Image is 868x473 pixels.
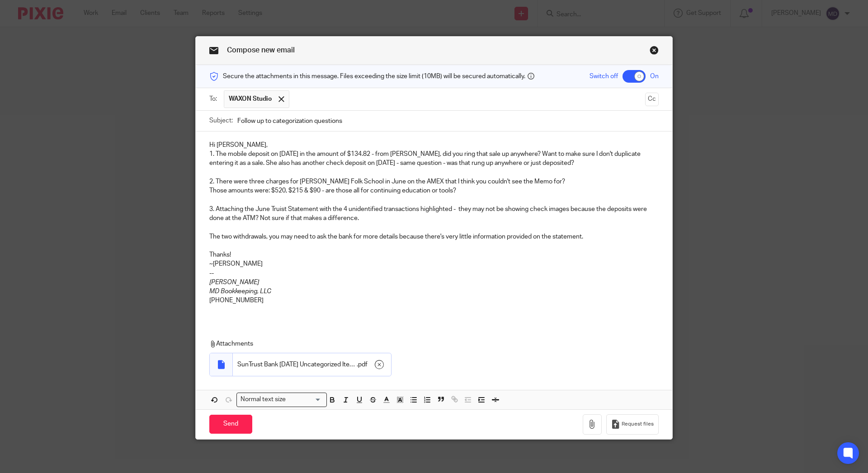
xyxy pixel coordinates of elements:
[209,150,659,168] p: 1. The mobile deposit on [DATE] in the amount of $134.82 - from [PERSON_NAME], did you ring that ...
[229,94,272,103] span: WAXON Studio
[237,360,357,369] span: SunTrust Bank [DATE] Uncategorized Items
[209,116,233,125] label: Subject:
[209,232,659,241] p: The two withdrawals, you may need to ask the bank for more details because there's very little in...
[223,72,525,81] span: Secure the attachments in this message. Files exceeding the size limit (10MB) will be secured aut...
[239,395,288,404] span: Normal text size
[209,415,252,434] input: Send
[227,47,295,54] span: Compose new email
[209,205,659,223] p: 3. Attaching the June Truist Statement with the 4 unidentified transactions highlighted - they ma...
[209,250,659,259] p: Thanks!
[209,186,659,195] p: Those amounts were: $520, $215 & $90 - are those all for continuing education or tools?
[645,93,659,106] button: Cc
[209,140,659,150] p: Hi [PERSON_NAME],
[289,395,321,404] input: Search for option
[209,296,659,305] p: [PHONE_NUMBER]
[622,421,654,428] span: Request files
[209,339,646,348] p: Attachments
[650,46,659,58] a: Close this dialog window
[358,360,368,369] span: pdf
[650,72,659,81] span: On
[209,177,659,186] p: 2. There were three charges for [PERSON_NAME] Folk School in June on the AMEX that I think you co...
[236,393,327,407] div: Search for option
[606,414,659,435] button: Request files
[209,94,219,103] label: To:
[209,259,659,268] p: ~[PERSON_NAME]
[209,288,271,295] em: MD Bookkeeping, LLC
[209,269,659,278] p: --
[233,353,391,376] div: .
[590,72,618,81] span: Switch off
[209,279,259,286] em: [PERSON_NAME]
